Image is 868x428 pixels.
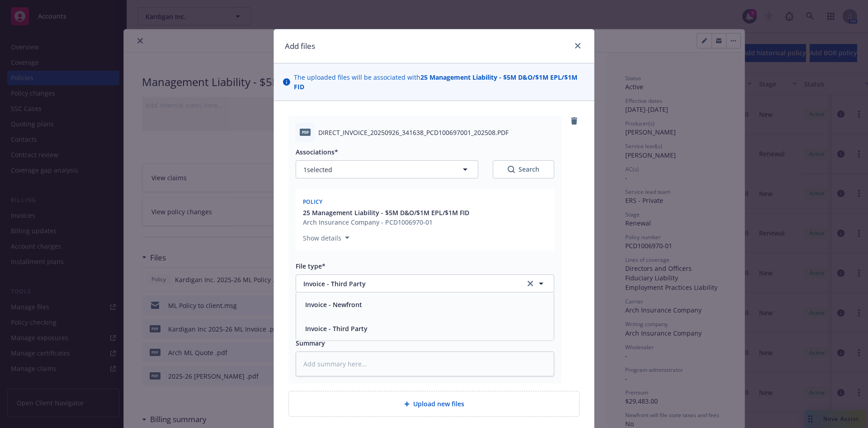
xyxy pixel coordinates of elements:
button: Invoice - Third Party [305,324,368,333]
a: clear selection [525,278,536,289]
span: Invoice - Third Party [303,279,513,289]
button: Invoice - Newfront [305,300,362,309]
span: File type* [296,262,325,270]
button: Invoice - Third Partyclear selection [296,274,554,293]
